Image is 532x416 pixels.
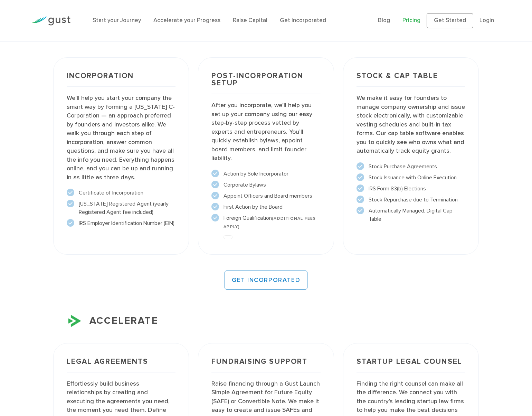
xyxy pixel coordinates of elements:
h3: Incorporation [67,72,176,87]
li: Stock Issuance with Online Execution [357,173,466,182]
li: [US_STATE] Registered Agent (yearly Registered Agent fee included) [67,200,176,216]
a: Start your Journey [93,17,141,24]
h3: Legal Agreements [67,358,176,372]
p: We make it easy for founders to manage company ownership and issue stock electronically, with cus... [357,94,466,155]
li: First Action by the Board [211,203,321,211]
li: Appoint Officers and Board members [211,192,321,200]
img: Gust Logo [32,16,70,26]
p: After you incorporate, we’ll help you set up your company using our easy step-by-step process vet... [211,101,321,163]
li: Stock Repurchase due to Termination [357,196,466,204]
h3: Startup Legal Counsel [357,358,466,372]
img: Accelerate Icon X2 [68,315,81,327]
li: Corporate Bylaws [211,181,321,189]
span: (ADDITIONAL FEES APPLY) [224,216,316,229]
li: IRS Form 83(b) Elections [357,185,466,193]
a: Raise Capital [233,17,267,24]
a: Get Incorporated [280,17,326,24]
li: Automatically Managed, Digital Cap Table [357,207,466,223]
li: Certificate of Incorporation [67,189,176,197]
li: Foreign Qualification [211,214,321,230]
h3: ACCELERATE [53,314,479,328]
a: Pricing [402,17,420,24]
li: Stock Purchase Agreements [357,162,466,171]
h3: Post-incorporation setup [211,72,321,94]
a: Blog [378,17,390,24]
a: Get Started [427,13,473,28]
a: GET INCORPORATED [225,271,308,290]
a: Accelerate your Progress [153,17,220,24]
li: Action by Sole Incorporator [211,170,321,178]
a: Login [479,17,494,24]
h3: Fundraising Support [211,358,321,372]
h3: Stock & Cap Table [357,72,466,87]
li: IRS Employer Identification Number (EIN) [67,219,176,227]
p: We’ll help you start your company the smart way by forming a [US_STATE] C-Corporation — an approa... [67,94,176,182]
